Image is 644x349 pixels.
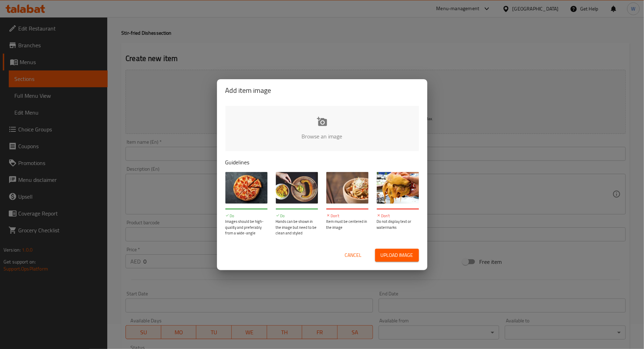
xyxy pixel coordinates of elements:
img: guide-img-4@3x.jpg [377,172,419,204]
span: Upload image [381,251,413,260]
p: Don't [326,213,368,219]
button: Upload image [375,249,419,262]
img: guide-img-3@3x.jpg [326,172,368,204]
img: guide-img-2@3x.jpg [276,172,318,204]
p: Do [276,213,318,219]
p: Don't [377,213,419,219]
p: Item must be centered in the image [326,219,368,230]
button: Cancel [342,249,365,262]
p: Hands can be shown in the image but need to be clean and styled [276,219,318,236]
h2: Add item image [225,85,419,96]
p: Images should be high-quality and preferably from a wide-angle [225,219,267,236]
span: Cancel [345,251,362,260]
p: Do [225,213,267,219]
p: Guidelines [225,158,419,166]
p: Do not display text or watermarks [377,219,419,230]
img: guide-img-1@3x.jpg [225,172,267,204]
